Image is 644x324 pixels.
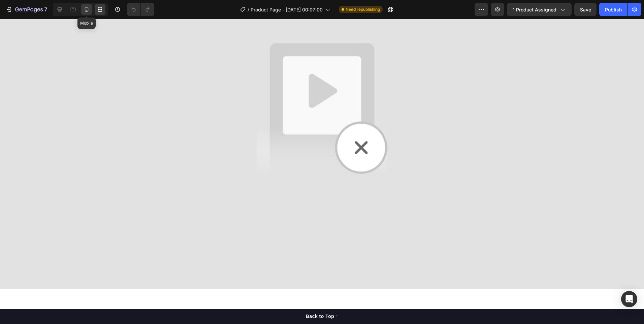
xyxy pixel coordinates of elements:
div: Publish [605,6,622,13]
button: 7 [3,3,50,16]
div: Open Intercom Messenger [621,291,637,307]
button: 1 product assigned [507,3,572,16]
span: 1 product assigned [513,6,556,13]
div: Undo/Redo [127,3,154,16]
button: Publish [599,3,627,16]
div: Back to Top ↑ [306,294,338,301]
button: Save [574,3,597,16]
p: 7 [44,5,47,13]
span: Need republishing [346,6,380,12]
span: Save [580,7,591,12]
span: Product Page - [DATE] 00:07:00 [251,6,323,13]
span: / [248,6,249,13]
